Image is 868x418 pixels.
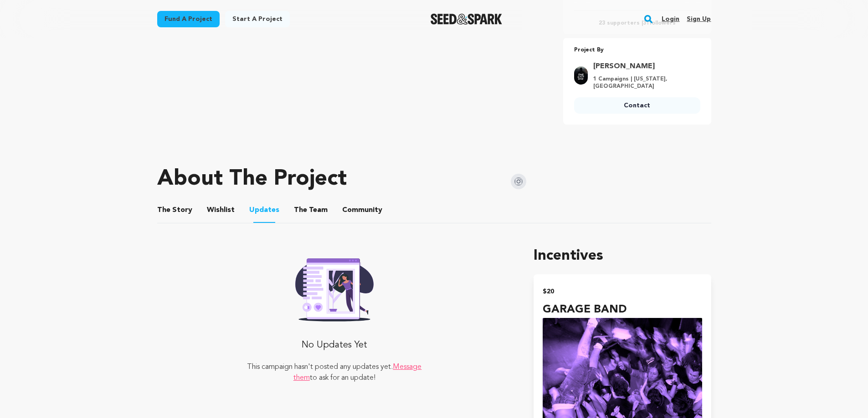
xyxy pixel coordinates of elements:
[574,45,700,55] p: Project By
[294,205,328,216] span: Team
[662,12,679,26] a: Login
[593,76,695,90] p: 1 Campaigns | [US_STATE], [GEOGRAPHIC_DATA]
[157,205,170,216] span: The
[246,336,423,354] p: No Updates Yet
[157,205,192,216] span: Story
[157,168,347,190] h1: About The Project
[294,205,307,216] span: The
[288,252,381,322] img: Seed&Spark Rafiki Image
[687,12,711,26] a: Sign up
[534,245,711,267] h1: Incentives
[543,302,702,318] h4: GARAGE BAND
[511,174,526,189] img: Seed&Spark Instagram Icon
[342,205,382,216] span: Community
[246,362,423,383] p: This campaign hasn't posted any updates yet. to ask for an update!
[207,205,235,216] span: Wishlist
[293,363,422,382] a: Message them
[593,61,695,72] a: Goto Dakota Loesch profile
[225,11,290,27] a: Start a project
[574,66,588,85] img: caa813c165506122.jpg
[543,285,702,298] h2: $20
[431,14,502,25] img: Seed&Spark Logo Dark Mode
[574,97,700,114] a: Contact
[249,205,279,216] span: Updates
[431,14,502,25] a: Seed&Spark Homepage
[157,11,220,27] a: Fund a project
